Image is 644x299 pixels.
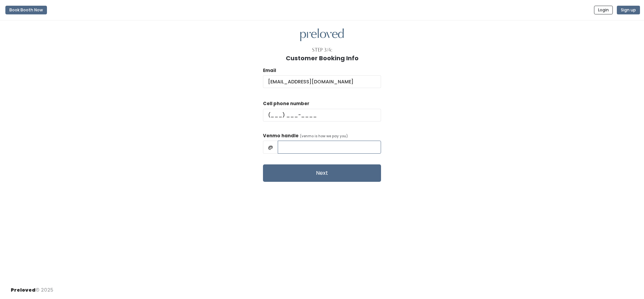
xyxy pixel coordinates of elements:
input: @ . [263,75,381,88]
img: preloved logo [300,28,344,42]
label: Cell phone number [263,100,309,107]
h1: Customer Booking Info [286,55,359,62]
label: Venmo handle [263,133,299,139]
button: Next [263,164,381,182]
button: Book Booth Now [5,6,47,14]
a: Book Booth Now [5,3,47,17]
div: © 2025 [11,281,53,294]
span: (venmo is how we pay you) [300,134,348,139]
input: (___) ___-____ [263,109,381,122]
label: Email [263,67,276,74]
span: @ [263,141,278,153]
button: Sign up [617,6,640,14]
div: Step 3/4: [312,47,332,54]
span: Preloved [11,287,36,293]
button: Login [594,6,613,14]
